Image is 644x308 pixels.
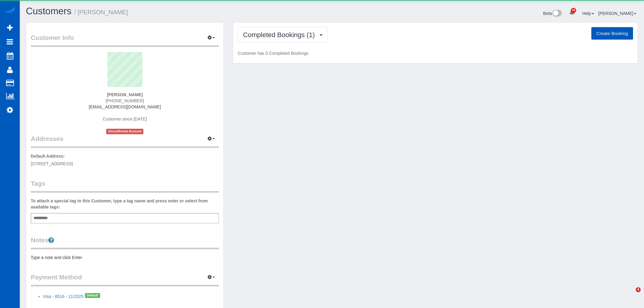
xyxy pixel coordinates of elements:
span: 4 [636,287,641,292]
legend: Customer Info [31,33,219,47]
a: Customers [26,6,72,16]
a: Help [582,11,594,16]
label: Default Address: [31,153,65,159]
pre: Type a note and click Enter [31,254,219,261]
strong: [PERSON_NAME] [107,92,142,97]
a: [EMAIL_ADDRESS][DOMAIN_NAME] [89,104,161,109]
span: [STREET_ADDRESS] [31,161,73,166]
button: Create Booking [591,27,633,40]
span: Default [85,293,100,298]
button: Completed Bookings (1) [238,27,328,43]
iframe: Intercom live chat [623,287,638,302]
a: 26 [566,6,578,19]
a: [PERSON_NAME] [598,11,636,16]
img: New interface [552,10,562,18]
span: Customer since [DATE] [103,117,147,121]
span: Completed Bookings (1) [243,31,318,39]
small: / [PERSON_NAME] [74,9,128,16]
a: Visa - 8516 - 11/2025 [43,294,84,299]
legend: Tags [31,179,219,193]
legend: Notes [31,236,219,249]
span: Unconfirmed Account [106,129,143,134]
p: Customer has 0 Completed Bookings [238,50,633,56]
label: To attach a special tag to this Customer, type a tag name and press enter or select from availabl... [31,198,219,210]
span: [PHONE_NUMBER] [106,98,144,103]
a: Beta [543,11,562,16]
legend: Payment Method [31,273,219,286]
img: Automaid Logo [4,6,16,15]
span: 26 [571,8,576,13]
